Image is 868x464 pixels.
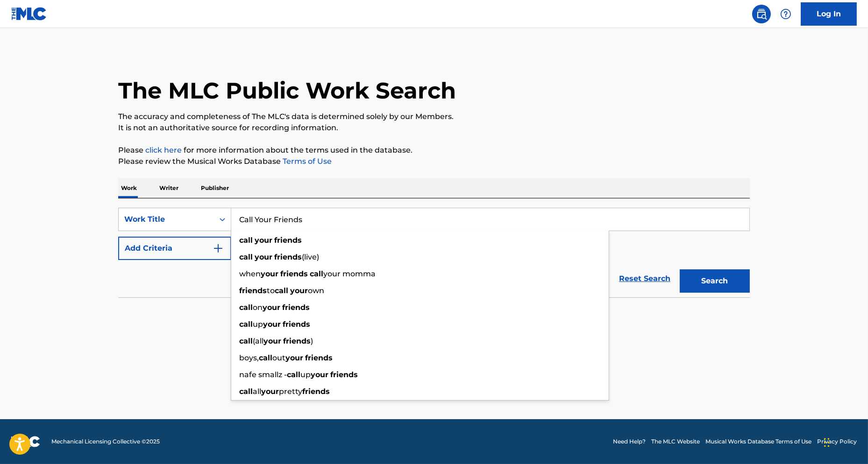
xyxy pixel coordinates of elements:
p: Writer [157,178,181,198]
strong: your [290,286,308,295]
strong: your [255,253,272,261]
a: Privacy Policy [817,437,857,446]
span: pretty [279,387,302,396]
a: click here [145,146,182,155]
strong: your [263,337,281,345]
strong: call [239,320,253,329]
span: boys, [239,353,259,362]
h1: The MLC Public Work Search [118,77,456,105]
button: Add Criteria [118,237,231,260]
span: to [267,286,275,295]
p: Publisher [198,178,232,198]
strong: your [255,236,272,245]
a: Public Search [752,5,771,23]
strong: friends [283,337,311,345]
strong: friends [280,269,308,278]
span: (all [253,337,263,345]
strong: friends [330,370,358,379]
strong: call [259,353,272,362]
iframe: Chat Widget [821,419,868,464]
img: 9d2ae6d4665cec9f34b9.svg [213,243,224,254]
button: Search [680,269,750,293]
strong: call [239,253,253,261]
strong: friends [274,236,302,245]
p: Please for more information about the terms used in the database. [118,145,750,156]
p: It is not an authoritative source for recording information. [118,122,750,134]
a: Reset Search [614,268,675,289]
strong: friends [239,286,267,295]
strong: your [311,370,328,379]
strong: call [239,236,253,245]
a: Need Help? [613,437,646,446]
span: up [253,320,263,329]
p: Work [118,178,140,198]
span: ) [311,337,313,345]
div: Drag [824,429,830,457]
strong: friends [302,387,330,396]
a: The MLC Website [651,437,700,446]
strong: your [261,269,278,278]
strong: your [263,320,281,329]
img: search [756,8,767,20]
strong: call [239,303,253,312]
strong: call [310,269,323,278]
a: Terms of Use [281,157,332,166]
strong: call [287,370,300,379]
span: when [239,269,261,278]
strong: call [239,387,253,396]
strong: friends [283,320,310,329]
span: all [253,387,261,396]
span: (live) [302,253,319,261]
strong: your [285,353,303,362]
strong: call [275,286,288,295]
span: own [308,286,324,295]
div: Help [776,5,795,23]
strong: friends [282,303,310,312]
img: logo [11,436,40,447]
span: on [253,303,263,312]
strong: friends [305,353,333,362]
strong: your [263,303,280,312]
strong: call [239,337,253,345]
span: out [272,353,285,362]
span: your momma [323,269,376,278]
p: The accuracy and completeness of The MLC's data is determined solely by our Members. [118,111,750,122]
img: help [780,8,791,20]
span: Mechanical Licensing Collective © 2025 [51,437,160,446]
a: Musical Works Database Terms of Use [705,437,811,446]
a: Log In [801,2,857,26]
span: up [300,370,311,379]
div: Work Title [124,214,208,225]
form: Search Form [118,208,750,297]
strong: friends [274,253,302,261]
span: nafe smallz - [239,370,287,379]
p: Please review the Musical Works Database [118,156,750,167]
img: MLC Logo [11,7,47,21]
strong: your [261,387,279,396]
